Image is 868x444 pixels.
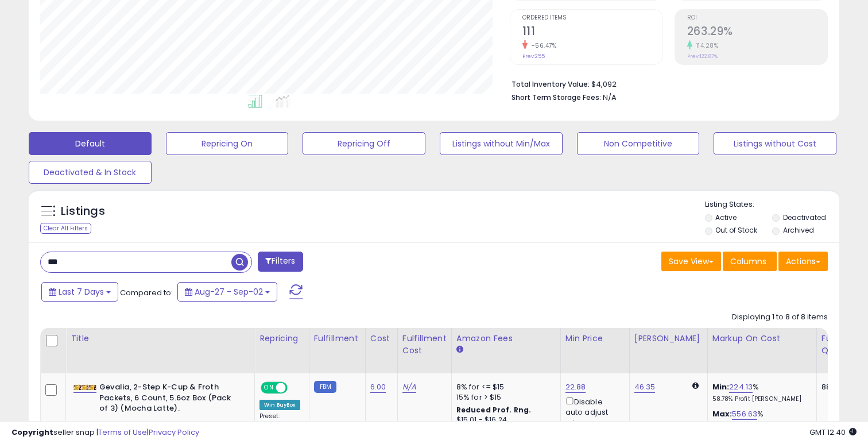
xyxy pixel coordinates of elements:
[687,53,718,60] small: Prev: 122.87%
[687,15,827,21] span: ROI
[723,252,777,271] button: Columns
[712,333,812,345] div: Markup on Cost
[783,225,814,235] label: Archived
[715,225,757,235] label: Out of Stock
[370,381,386,393] a: 6.00
[61,203,105,219] h5: Listings
[522,25,662,40] h2: 111
[314,333,361,345] div: Fulfillment
[712,381,730,392] b: Min:
[456,345,463,355] small: Amazon Fees.
[730,256,766,267] span: Columns
[262,383,276,393] span: ON
[634,381,656,393] a: 46.35
[402,333,447,357] div: Fulfillment Cost
[41,282,118,302] button: Last 7 Days
[195,286,263,298] span: Aug-27 - Sep-02
[809,427,857,438] span: 2025-09-11 12:40 GMT
[783,213,826,222] label: Deactivated
[603,92,617,103] span: N/A
[712,382,808,403] div: %
[528,41,557,50] small: -56.47%
[522,53,545,60] small: Prev: 255
[732,408,757,420] a: 556.63
[732,312,828,323] div: Displaying 1 to 8 of 8 items
[715,213,737,222] label: Active
[29,161,152,184] button: Deactivated & In Stock
[166,132,289,155] button: Repricing On
[456,405,532,415] b: Reduced Prof. Rng.
[120,287,173,298] span: Compared to:
[29,132,152,155] button: Default
[714,132,836,155] button: Listings without Cost
[59,286,104,298] span: Last 7 Days
[286,383,304,393] span: OFF
[11,427,53,438] strong: Copyright
[687,25,827,40] h2: 263.29%
[577,132,700,155] button: Non Competitive
[705,199,840,210] p: Listing States:
[634,333,703,345] div: [PERSON_NAME]
[565,395,621,428] div: Disable auto adjust min
[565,381,586,393] a: 22.88
[71,333,250,345] div: Title
[729,381,753,393] a: 224.13
[370,333,393,345] div: Cost
[314,381,336,393] small: FBM
[522,15,662,21] span: Ordered Items
[259,333,304,345] div: Repricing
[456,382,552,392] div: 8% for <= $15
[456,333,556,345] div: Amazon Fees
[778,252,828,271] button: Actions
[40,223,91,234] div: Clear All Filters
[511,92,601,102] b: Short Term Storage Fees:
[259,400,300,410] div: Win BuyBox
[177,282,277,302] button: Aug-27 - Sep-02
[258,252,303,272] button: Filters
[511,76,819,90] li: $4,092
[440,132,563,155] button: Listings without Min/Max
[11,427,199,438] div: seller snap | |
[661,252,721,271] button: Save View
[692,41,719,50] small: 114.28%
[456,392,552,403] div: 15% for > $15
[73,384,96,391] img: 41Epe4GhRIL._SL40_.jpg
[402,381,416,393] a: N/A
[707,328,816,373] th: The percentage added to the cost of goods (COGS) that forms the calculator for Min & Max prices.
[712,409,808,430] div: %
[98,427,147,438] a: Terms of Use
[149,427,199,438] a: Privacy Policy
[821,333,861,357] div: Fulfillable Quantity
[712,408,733,419] b: Max:
[303,132,425,155] button: Repricing Off
[821,382,857,392] div: 88
[511,79,590,89] b: Total Inventory Value:
[99,382,239,417] b: Gevalia, 2-Step K-Cup & Froth Packets, 6 Count, 5.6oz Box (Pack of 3) (Mocha Latte).
[565,333,625,345] div: Min Price
[712,395,808,403] p: 58.78% Profit [PERSON_NAME]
